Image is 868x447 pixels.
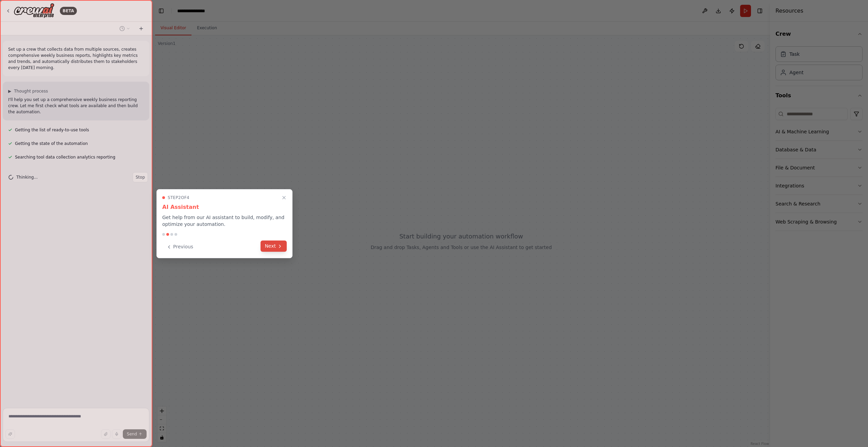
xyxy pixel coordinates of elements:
button: Previous [162,241,197,252]
button: Close walkthrough [280,194,288,202]
span: Step 2 of 4 [168,195,189,200]
button: Hide left sidebar [156,6,166,16]
h3: AI Assistant [162,203,287,211]
p: Get help from our AI assistant to build, modify, and optimize your automation. [162,214,287,228]
button: Next [261,241,287,252]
